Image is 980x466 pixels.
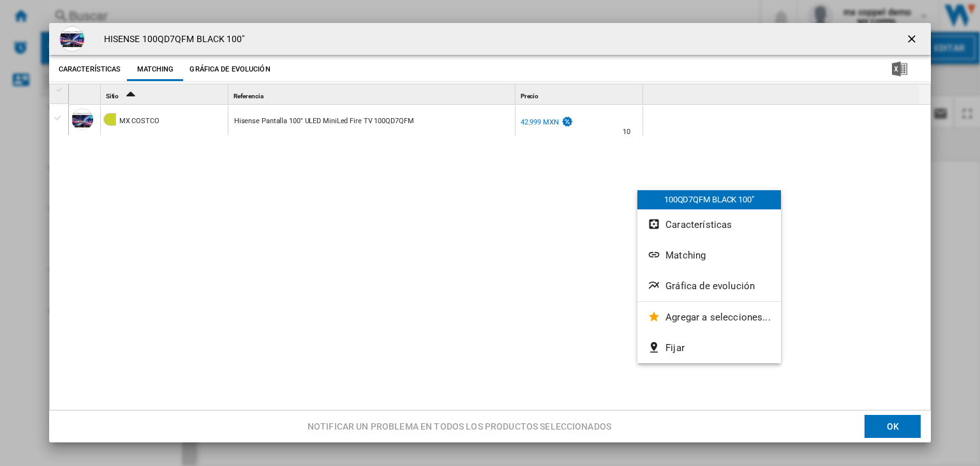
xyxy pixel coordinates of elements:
[228,105,515,135] div: https://www.costco.com.mx/Electronicos/Pantallas-y-Proyectores/83-pulgadas-y-Mas/Hisense-Pantalla...
[665,219,732,230] span: Características
[905,33,921,48] ng-md-icon: getI18NText('BUTTONS.CLOSE_DIALOG')
[665,342,685,354] span: Fijar
[518,84,642,104] div: Sort None
[646,84,919,104] div: Sort None
[120,93,140,100] span: Sort Ascending
[59,26,85,52] img: 362020040015902.jpg
[637,302,781,333] button: Agregar a selecciones...
[127,58,183,81] button: Matching
[623,126,630,139] div: Tiempo de entrega : 10 días
[637,333,781,363] button: Fijar...
[231,84,515,104] div: Referencia Sort None
[637,190,781,209] div: 100QD7QFM BLACK 100"
[637,240,781,271] button: Matching
[304,415,615,438] button: Notificar un problema en todos los productos seleccionados
[519,116,574,129] div: 42.999 MXN
[106,93,119,100] span: Sitio
[872,58,928,81] button: Descargar en Excel
[900,26,926,52] button: getI18NText('BUTTONS.CLOSE_DIALOG')
[49,23,931,442] md-dialog: Product popup
[561,116,574,127] img: promotionV3.png
[186,58,273,81] button: Gráfica de evolución
[892,61,907,77] img: excel-24x24.png
[234,107,414,136] div: Hisense Pantalla 100" ULED MiniLed Fire TV 100QD7QFM
[637,209,781,240] button: Características
[665,280,755,292] span: Gráfica de evolución
[103,84,228,104] div: Sort Ascending
[56,58,124,81] button: Características
[103,84,228,104] div: Sitio Sort Ascending
[865,415,921,438] button: OK
[665,250,706,261] span: Matching
[234,93,264,100] span: Referencia
[637,271,781,301] button: Gráfica de evolución
[521,93,538,100] span: Precio
[231,84,515,104] div: Sort None
[98,33,245,46] h4: HISENSE 100QD7QFM BLACK 100"
[119,107,160,136] div: MX COSTCO
[518,84,642,104] div: Precio Sort None
[521,118,559,126] div: 42.999 MXN
[665,312,771,323] span: Agregar a selecciones...
[71,84,100,104] div: Sort None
